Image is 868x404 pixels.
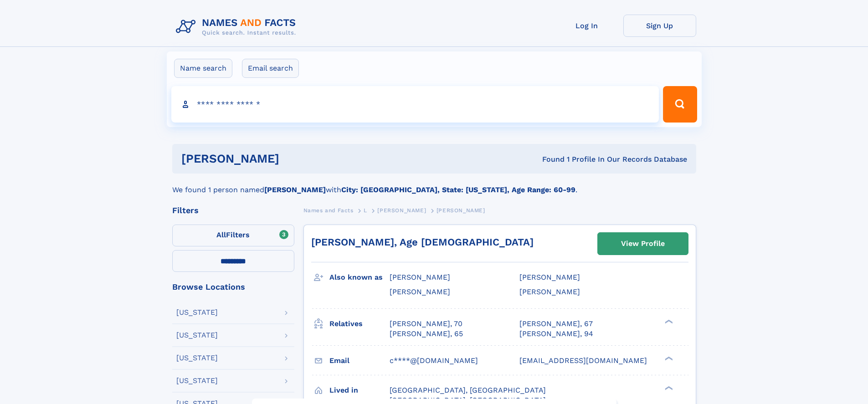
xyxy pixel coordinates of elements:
[216,230,226,239] span: All
[663,86,697,123] button: Search Button
[623,15,696,37] a: Sign Up
[390,287,450,296] span: [PERSON_NAME]
[519,273,580,281] span: [PERSON_NAME]
[341,185,575,194] b: City: [GEOGRAPHIC_DATA], State: [US_STATE], Age Range: 60-99
[411,154,687,164] div: Found 1 Profile In Our Records Database
[172,283,294,291] div: Browse Locations
[437,207,485,214] span: [PERSON_NAME]
[377,207,426,214] span: [PERSON_NAME]
[329,353,390,368] h3: Email
[176,309,218,316] div: [US_STATE]
[329,270,390,285] h3: Also known as
[519,356,647,365] span: [EMAIL_ADDRESS][DOMAIN_NAME]
[663,385,673,391] div: ❯
[390,386,546,394] span: [GEOGRAPHIC_DATA], [GEOGRAPHIC_DATA]
[390,273,450,281] span: [PERSON_NAME]
[242,59,299,78] label: Email search
[519,287,580,296] span: [PERSON_NAME]
[264,185,326,194] b: [PERSON_NAME]
[663,318,673,324] div: ❯
[550,15,623,37] a: Log In
[174,59,232,78] label: Name search
[176,377,218,384] div: [US_STATE]
[329,383,390,398] h3: Lived in
[172,174,696,195] div: We found 1 person named with .
[390,329,463,339] a: [PERSON_NAME], 65
[377,205,426,216] a: [PERSON_NAME]
[172,206,294,215] div: Filters
[172,225,294,246] label: Filters
[519,329,593,339] a: [PERSON_NAME], 94
[303,205,354,216] a: Names and Facts
[364,205,367,216] a: L
[172,15,303,39] img: Logo Names and Facts
[621,233,665,254] div: View Profile
[311,236,534,248] a: [PERSON_NAME], Age [DEMOGRAPHIC_DATA]
[171,86,659,123] input: search input
[390,319,462,329] a: [PERSON_NAME], 70
[598,233,688,255] a: View Profile
[176,354,218,362] div: [US_STATE]
[519,319,593,329] a: [PERSON_NAME], 67
[181,153,411,164] h1: [PERSON_NAME]
[176,332,218,339] div: [US_STATE]
[364,207,367,214] span: L
[663,355,673,361] div: ❯
[329,316,390,332] h3: Relatives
